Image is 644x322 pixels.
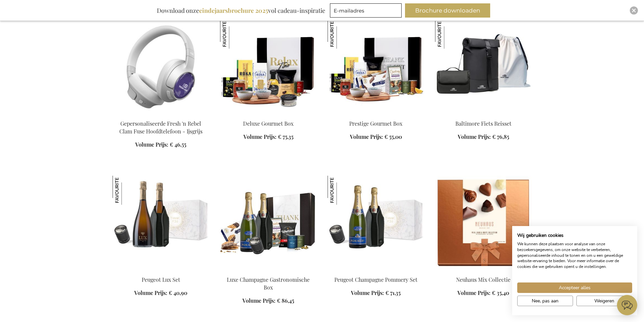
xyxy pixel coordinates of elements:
span: € 75,35 [278,133,293,140]
span: Volume Prijs: [134,289,167,296]
a: Luxury Champagne Gourmet Box [220,268,317,274]
span: € 86,45 [277,297,294,304]
img: Peugeot Champagne Pommery Set [328,176,424,270]
img: Peugeot Lux Set [113,176,142,205]
button: Pas cookie voorkeuren aan [517,296,573,306]
h2: Wij gebruiken cookies [517,232,632,239]
input: E-mailadres [330,3,402,18]
a: Volume Prijs: € 86,45 [242,297,294,305]
p: We kunnen deze plaatsen voor analyse van onze bezoekersgegevens, om onze website te verbeteren, g... [517,241,632,270]
img: ARCA-20055 [220,20,317,114]
span: Volume Prijs: [458,133,491,140]
a: Volume Prijs: € 75,35 [243,133,293,141]
b: eindejaarsbrochure 2025 [199,6,268,15]
a: EB-PKT-PEUG-CHAM-LUX Peugeot Lux Set [113,268,209,274]
img: Prestige Gourmet Box [328,20,424,114]
iframe: belco-activator-frame [617,295,637,315]
button: Accepteer alle cookies [517,282,632,293]
span: € 76,85 [492,133,509,140]
span: Volume Prijs: [457,289,491,296]
div: Download onze vol cadeau-inspiratie [154,3,328,18]
a: Neuhaus Mix Collectie [456,276,510,283]
span: € 71,35 [385,289,401,296]
span: Nee, pas aan [532,297,558,304]
a: Gepersonaliseerde Fresh 'n Rebel Clam Fuse Hoofdtelefoon - Ijsgrijs [119,120,202,135]
span: Volume Prijs: [350,133,383,140]
img: Deluxe Gourmet Box [220,20,249,49]
a: Peugeot Champagne Pommery Set [334,276,418,283]
a: Deluxe Gourmet Box [243,120,293,127]
img: Prestige Gourmet Box [328,20,357,49]
span: € 35,40 [492,289,509,296]
span: Weigeren [594,297,614,304]
button: Alle cookies weigeren [576,296,632,306]
a: Volume Prijs: € 76,85 [458,133,509,141]
form: marketing offers and promotions [330,3,404,20]
a: Volume Prijs: € 40,90 [134,289,187,297]
a: Volume Prijs: € 55,00 [350,133,402,141]
img: Peugeot Champagne Pommery Set [328,176,357,205]
img: Luxury Champagne Gourmet Box [220,176,317,270]
div: Close [630,6,638,15]
a: Neuhaus Mix Collection [435,268,532,274]
a: Prestige Gourmet Box Prestige Gourmet Box [328,112,424,118]
span: € 46,55 [170,141,186,148]
a: Volume Prijs: € 71,35 [351,289,401,297]
img: Baltimore Bike Travel Set [435,20,532,114]
img: Baltimore Fiets Reisset [435,20,464,49]
span: Volume Prijs: [351,289,384,296]
span: Volume Prijs: [243,133,277,140]
span: € 55,00 [384,133,402,140]
a: Baltimore Fiets Reisset [455,120,511,127]
a: Volume Prijs: € 35,40 [457,289,509,297]
button: Brochure downloaden [405,3,490,18]
a: Peugeot Lux Set [142,276,180,283]
a: Luxe Champagne Gastronomische Box [227,276,310,291]
a: ARCA-20055 Deluxe Gourmet Box [220,112,317,118]
img: EB-PKT-PEUG-CHAM-LUX [113,176,209,270]
a: Personalised Fresh 'n Rebel Clam Fuse Headphone - Ice Grey [113,112,209,118]
a: Prestige Gourmet Box [349,120,402,127]
span: Volume Prijs: [135,141,168,148]
a: Baltimore Bike Travel Set Baltimore Fiets Reisset [435,112,532,118]
img: Neuhaus Mix Collection [435,176,532,270]
span: Volume Prijs: [242,297,276,304]
img: Personalised Fresh 'n Rebel Clam Fuse Headphone - Ice Grey [113,20,209,114]
span: € 40,90 [169,289,187,296]
img: Close [632,8,636,13]
span: Accepteer alles [559,284,591,291]
a: Volume Prijs: € 46,55 [135,141,186,149]
a: Peugeot Champagne Pommery Set Peugeot Champagne Pommery Set [328,268,424,274]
